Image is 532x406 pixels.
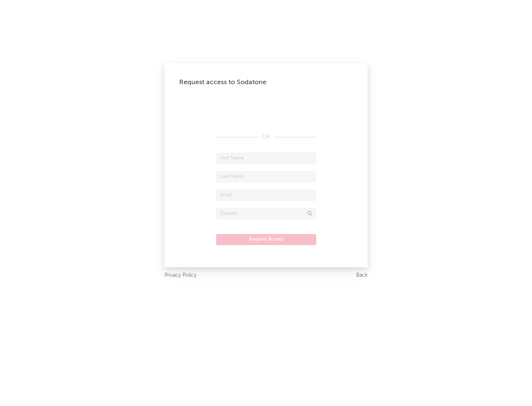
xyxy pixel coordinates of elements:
input: First Name [216,153,316,164]
input: Division [216,208,316,219]
a: Privacy Policy [164,271,197,280]
a: Back [356,271,368,280]
div: OR [216,133,316,142]
div: Request access to Sodatone [179,78,353,87]
input: Email [216,190,316,201]
button: Request Access [216,234,316,245]
input: Last Name [216,171,316,182]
